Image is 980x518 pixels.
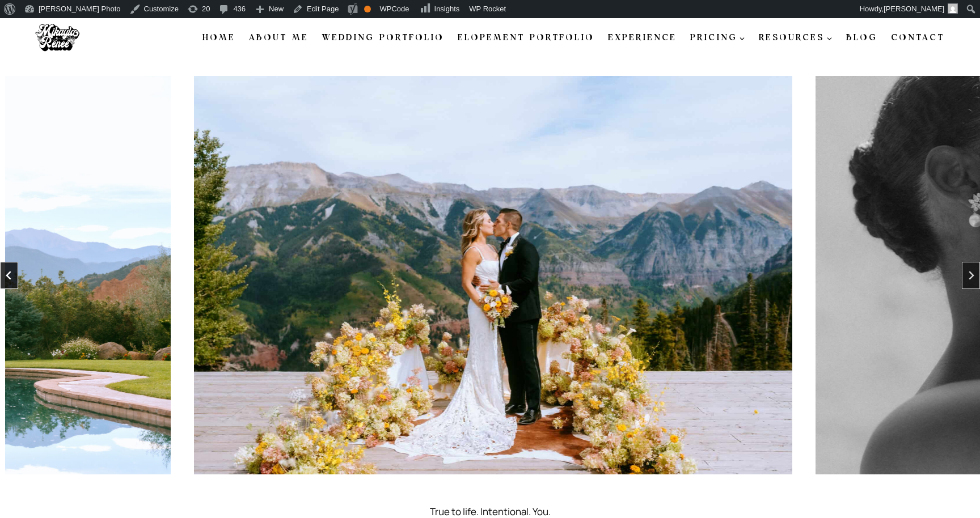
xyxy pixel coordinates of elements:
[510,481,516,487] button: Go to slide 7
[884,5,944,13] span: [PERSON_NAME]
[962,262,980,289] button: Next slide
[601,26,683,50] a: Experience
[483,481,488,487] button: Go to slide 4
[501,481,506,487] button: Go to slide 6
[519,481,525,487] button: Go to slide 8
[29,18,86,58] img: Mikayla Renee Photo
[196,26,242,50] a: Home
[434,5,460,13] span: Insights
[752,26,839,50] button: Child menu of RESOURCES
[194,76,792,474] li: 4 of 8
[455,481,461,487] button: Go to slide 1
[492,481,497,487] button: Go to slide 5
[464,481,470,487] button: Go to slide 2
[242,26,315,50] a: About Me
[884,26,951,50] a: Contact
[364,6,371,12] div: OK
[451,26,601,50] a: Elopement Portfolio
[474,481,479,487] button: Go to slide 3
[315,26,451,50] a: Wedding Portfolio
[683,26,753,50] button: Child menu of PRICING
[839,26,884,50] a: Blog
[196,26,951,50] nav: Primary Navigation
